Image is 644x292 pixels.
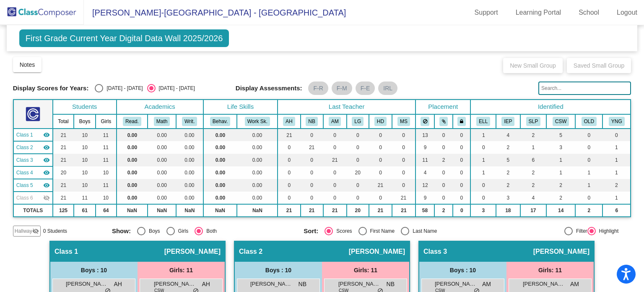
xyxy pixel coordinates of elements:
[338,280,380,288] span: [PERSON_NAME]
[323,141,347,154] td: 0
[333,227,352,235] div: Scores
[520,179,546,192] td: 2
[13,204,53,217] td: TOTALS
[347,204,369,217] td: 20
[602,179,631,192] td: 2
[16,144,33,151] span: Class 2
[602,166,631,179] td: 1
[164,247,221,256] span: [PERSON_NAME]
[347,114,369,129] th: Lori Groslie
[123,117,141,126] button: Read.
[304,227,318,235] span: Sort:
[476,117,490,126] button: ELL
[434,204,453,217] td: 2
[43,144,50,151] mat-icon: visibility
[74,166,96,179] td: 10
[369,179,392,192] td: 21
[176,204,203,217] td: NaN
[453,129,471,141] td: 0
[112,227,297,235] mat-radio-group: Select an option
[237,179,278,192] td: 0.00
[278,129,300,141] td: 21
[392,114,415,129] th: Marshall Simon
[520,166,546,179] td: 2
[145,227,160,235] div: Boys
[74,154,96,166] td: 10
[415,129,434,141] td: 13
[419,262,506,279] div: Boys : 10
[453,114,471,129] th: Keep with teacher
[74,114,96,129] th: Boys
[95,84,195,92] mat-radio-group: Select an option
[347,154,369,166] td: 0
[520,141,546,154] td: 1
[114,280,122,289] span: AH
[347,141,369,154] td: 0
[434,129,453,141] td: 0
[453,166,471,179] td: 0
[415,114,434,129] th: Keep away students
[369,129,392,141] td: 0
[306,117,317,126] button: NB
[20,61,35,68] span: Notes
[176,141,203,154] td: 0.00
[575,179,602,192] td: 1
[154,280,196,288] span: [PERSON_NAME]
[367,227,395,235] div: First Name
[32,228,39,234] mat-icon: visibility_off
[13,141,53,154] td: Noah Battenfeld - No Class Name
[53,114,74,129] th: Total
[415,204,434,217] td: 58
[43,157,50,163] mat-icon: visibility
[301,166,323,179] td: 0
[74,192,96,204] td: 11
[16,194,33,202] span: Class 6
[546,166,575,179] td: 1
[332,82,352,95] mat-chip: F-M
[470,179,496,192] td: 0
[117,204,148,217] td: NaN
[546,129,575,141] td: 5
[347,129,369,141] td: 0
[112,227,131,235] span: Show:
[53,141,74,154] td: 21
[74,179,96,192] td: 10
[13,179,53,192] td: Heidi Diercks - No Class Name
[501,117,514,126] button: IEP
[369,154,392,166] td: 0
[392,192,415,204] td: 21
[415,166,434,179] td: 4
[453,154,471,166] td: 0
[453,179,471,192] td: 0
[356,82,375,95] mat-chip: F-E
[278,114,300,129] th: Andrea Hegna
[96,129,116,141] td: 11
[301,129,323,141] td: 0
[602,154,631,166] td: 1
[16,156,33,164] span: Class 3
[182,117,197,126] button: Writ.
[520,154,546,166] td: 6
[435,280,477,288] span: [PERSON_NAME]
[250,280,292,288] span: [PERSON_NAME]
[53,166,74,179] td: 20
[506,262,594,279] div: Girls: 11
[520,114,546,129] th: Speech and Language Individualized Ed Plan
[301,154,323,166] td: 0
[392,141,415,154] td: 0
[602,204,631,217] td: 6
[53,154,74,166] td: 21
[520,129,546,141] td: 2
[117,166,148,179] td: 0.00
[352,117,364,126] button: LG
[203,227,217,235] div: Both
[202,280,210,289] span: AH
[278,179,300,192] td: 0
[323,154,347,166] td: 21
[299,280,306,289] span: NB
[13,154,53,166] td: Alecia Meline - No Class Name
[301,192,323,204] td: 0
[148,204,176,217] td: NaN
[96,166,116,179] td: 10
[301,179,323,192] td: 0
